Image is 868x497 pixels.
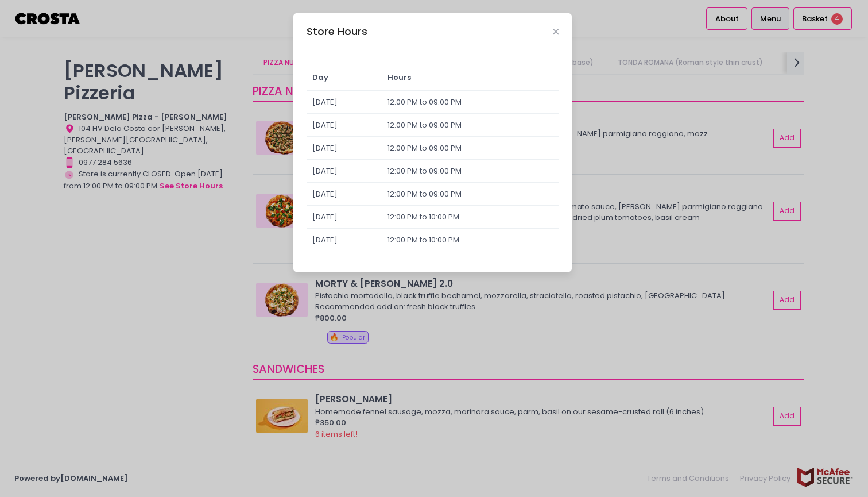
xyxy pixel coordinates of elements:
td: 12:00 PM to 09:00 PM [382,91,559,114]
button: Close [553,29,559,34]
td: [DATE] [307,137,382,160]
td: [DATE] [307,206,382,229]
td: Day [307,64,382,91]
td: [DATE] [307,91,382,114]
td: Hours [382,64,559,91]
td: 12:00 PM to 09:00 PM [382,114,559,137]
td: 12:00 PM to 09:00 PM [382,137,559,160]
td: [DATE] [307,114,382,137]
td: 12:00 PM to 10:00 PM [382,206,559,229]
td: 12:00 PM to 10:00 PM [382,229,559,252]
div: Store Hours [307,24,367,39]
td: 12:00 PM to 09:00 PM [382,183,559,206]
td: [DATE] [307,229,382,252]
td: 12:00 PM to 09:00 PM [382,160,559,183]
td: [DATE] [307,183,382,206]
td: [DATE] [307,160,382,183]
